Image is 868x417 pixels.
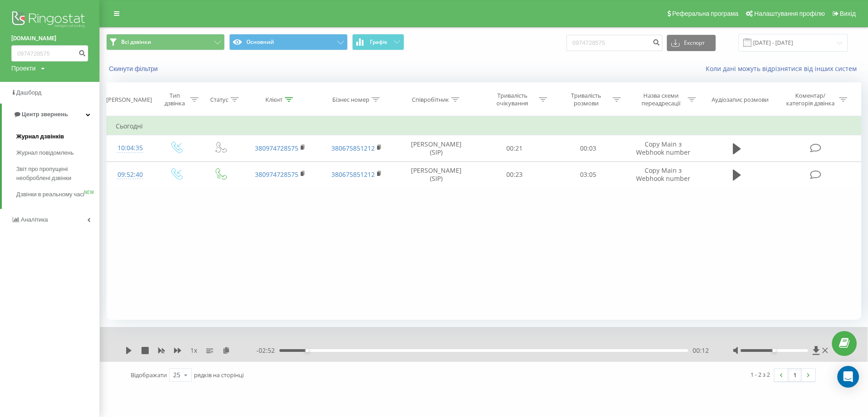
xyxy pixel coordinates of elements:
a: Коли дані можуть відрізнятися вiд інших систем [706,64,861,73]
div: 25 [173,370,180,379]
div: Тривалість розмови [562,92,610,107]
div: Тип дзвінка [162,92,188,107]
td: [PERSON_NAME] (SIP) [395,161,477,188]
a: 380974728575 [255,144,298,152]
div: Аудіозапис розмови [712,96,769,104]
button: Графік [352,34,404,50]
img: Ringostat logo [11,9,88,32]
div: Accessibility label [305,349,309,352]
span: Графік [370,39,387,45]
span: Всі дзвінки [121,38,151,46]
div: 09:52:40 [116,166,145,184]
a: Журнал дзвінків [16,128,99,145]
span: - 02:52 [256,346,279,355]
td: Сьогодні [107,117,861,135]
div: Проекти [11,64,36,73]
div: Коментар/категорія дзвінка [784,92,837,107]
td: 00:21 [478,135,552,161]
button: Скинути фільтри [106,65,162,73]
a: 380675851212 [331,170,375,179]
span: 1 x [190,346,197,355]
button: Всі дзвінки [106,34,225,50]
div: Open Intercom Messenger [837,366,859,388]
span: Журнал дзвінків [16,132,64,141]
span: Реферальна програма [672,10,739,17]
td: 00:03 [552,135,625,161]
div: 10:04:35 [116,139,145,157]
span: Центр звернень [22,111,68,118]
td: [PERSON_NAME] (SIP) [395,135,477,161]
td: Copy Main з Webhook number [625,135,702,161]
span: Дзвінки в реальному часі [16,190,84,199]
span: Налаштування профілю [754,10,825,17]
span: Звіт про пропущені необроблені дзвінки [16,165,95,183]
button: Основний [229,34,348,50]
div: Статус [210,96,228,104]
a: Журнал повідомлень [16,145,99,161]
span: 00:12 [693,346,709,355]
span: Журнал повідомлень [16,148,74,157]
div: Тривалість очікування [488,92,537,107]
span: Відображати [131,371,167,379]
a: Звіт про пропущені необроблені дзвінки [16,161,99,186]
div: Accessibility label [772,349,776,352]
td: 00:23 [478,161,552,188]
a: 380675851212 [331,144,375,152]
input: Пошук за номером [11,45,88,62]
span: Вихід [840,10,856,17]
div: 1 - 2 з 2 [750,370,770,379]
a: 1 [788,369,802,381]
div: Співробітник [412,96,449,104]
a: Дзвінки в реальному часіNEW [16,186,99,203]
td: Copy Main з Webhook number [625,161,702,188]
span: рядків на сторінці [194,371,244,379]
a: [DOMAIN_NAME] [11,34,88,43]
a: Центр звернень [2,104,99,125]
input: Пошук за номером [566,35,662,51]
div: [PERSON_NAME] [106,96,152,104]
div: Назва схеми переадресації [637,92,685,107]
div: Бізнес номер [332,96,369,104]
a: 380974728575 [255,170,298,179]
span: Аналiтика [21,216,48,223]
div: Клієнт [265,96,283,104]
button: Експорт [667,35,716,51]
span: Дашборд [16,89,42,96]
td: 03:05 [552,161,625,188]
